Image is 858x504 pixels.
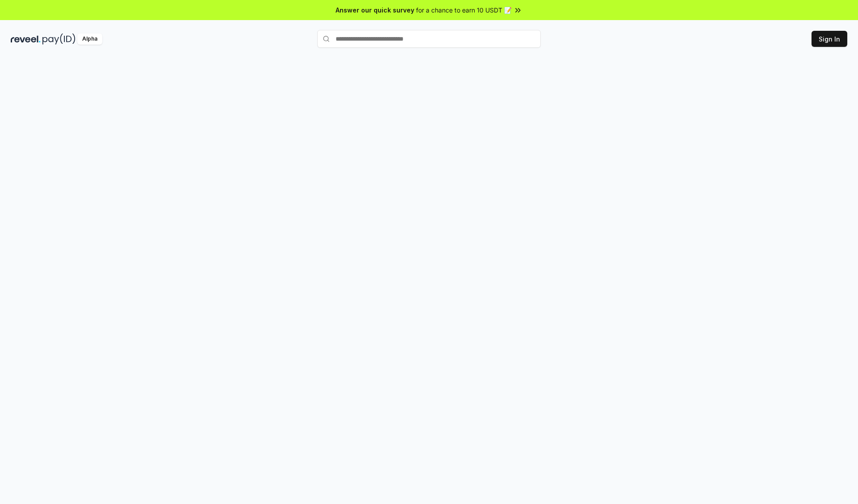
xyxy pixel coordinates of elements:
span: Answer our quick survey [336,5,414,15]
img: reveel_dark [11,33,41,45]
img: pay_id [42,33,76,45]
div: Alpha [77,33,102,45]
span: for a chance to earn 10 USDT 📝 [416,5,512,15]
button: Sign In [812,31,847,47]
